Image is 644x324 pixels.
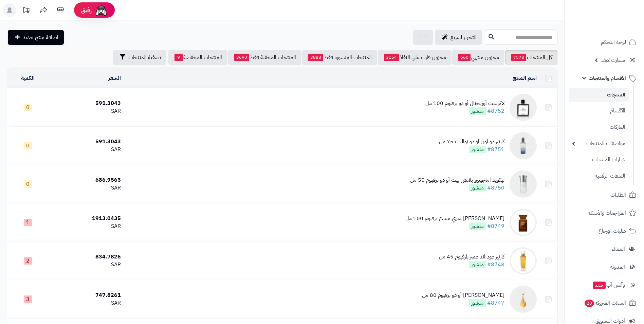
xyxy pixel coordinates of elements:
[510,94,537,121] img: لاكوست أوريجنال أو دو برفيوم 100 مل
[24,257,32,265] span: 2
[487,260,504,269] a: #8748
[612,244,625,254] span: العملاء
[384,54,399,61] span: 3154
[435,30,482,45] a: التحرير لسريع
[51,146,121,154] div: SAR
[174,54,183,61] span: 9
[24,104,32,111] span: 0
[569,88,629,102] a: المنتجات
[422,291,504,299] div: [PERSON_NAME] أو دو برفيوم 80 مل
[601,37,626,47] span: لوحة التحكم
[610,190,626,200] span: الطلبات
[113,50,166,65] button: تصفية المنتجات
[610,262,625,272] span: المدونة
[469,184,486,192] span: منشور
[410,176,504,184] div: ليكويد اماجينيرز بلانش بيت أو دو برفيوم 50 مل
[51,107,121,115] div: SAR
[487,222,504,230] a: #8749
[487,299,504,307] a: #8747
[439,253,504,261] div: كارتير عود اند عمبر بارفيوم 45 مل
[588,208,626,218] span: المراجعات والأسئلة
[599,226,626,236] span: طلبات الإرجاع
[450,33,477,41] span: التحرير لسريع
[601,55,625,65] span: سمارت لايف
[510,286,537,313] img: ديور جادور لور أو دو برفيوم 80 مل
[168,50,227,65] a: المنتجات المخفضة9
[308,54,323,61] span: 3888
[51,222,121,230] div: SAR
[81,6,92,14] span: رفيق
[510,170,537,198] img: ليكويد اماجينيرز بلانش بيت أو دو برفيوم 50 مل
[569,295,640,311] a: السلات المتروكة20
[24,180,32,188] span: 0
[592,280,625,290] span: وآتس آب
[378,50,452,65] a: مخزون قارب على النفاذ3154
[51,176,121,184] div: 686.9565
[458,54,471,61] span: 660
[585,300,594,307] span: 20
[51,253,121,261] div: 834.7826
[569,259,640,275] a: المدونة
[569,205,640,221] a: المراجعات والأسئلة
[8,30,64,45] a: اضافة منتج جديد
[51,138,121,146] div: 591.3043
[593,282,606,289] span: جديد
[469,146,486,153] span: منشور
[569,104,629,118] a: الأقسام
[469,261,486,268] span: منشور
[589,73,626,83] span: الأقسام والمنتجات
[51,100,121,107] div: 591.3043
[510,247,537,274] img: كارتير عود اند عمبر بارفيوم 45 مل
[569,152,629,167] a: خيارات المنتجات
[569,277,640,293] a: وآتس آبجديد
[452,50,504,65] a: مخزون منتهي660
[425,100,504,107] div: لاكوست أوريجنال أو دو برفيوم 100 مل
[584,298,626,308] span: السلات المتروكة
[94,3,108,17] img: ai-face.png
[405,215,504,222] div: [PERSON_NAME] ميري ميستر برفيوم 100 مل
[487,145,504,154] a: #8751
[24,142,32,149] span: 0
[569,223,640,239] a: طلبات الإرجاع
[439,138,504,146] div: كارتير دو لون او دو تواليت 75 مل
[24,219,32,226] span: 1
[228,50,301,65] a: المنتجات المخفية فقط3690
[569,34,640,50] a: لوحة التحكم
[23,33,58,41] span: اضافة منتج جديد
[302,50,377,65] a: المنتجات المنشورة فقط3888
[511,54,526,61] span: 7578
[513,74,537,82] a: اسم المنتج
[569,187,640,203] a: الطلبات
[487,184,504,192] a: #8750
[21,74,35,82] a: الكمية
[108,74,121,82] a: السعر
[51,215,121,222] div: 1913.0435
[234,54,249,61] span: 3690
[469,299,486,307] span: منشور
[505,50,557,65] a: كل المنتجات7578
[18,3,35,19] a: تحديثات المنصة
[569,136,629,151] a: مواصفات المنتجات
[510,209,537,236] img: توم فورد ميري ميستر برفيوم 100 مل
[469,222,486,230] span: منشور
[51,184,121,192] div: SAR
[487,107,504,115] a: #8752
[51,261,121,269] div: SAR
[510,132,537,159] img: كارتير دو لون او دو تواليت 75 مل
[128,53,161,61] span: تصفية المنتجات
[569,241,640,257] a: العملاء
[24,295,32,303] span: 3
[569,169,629,183] a: الملفات الرقمية
[469,107,486,115] span: منشور
[51,291,121,299] div: 747.8261
[569,120,629,134] a: الماركات
[51,299,121,307] div: SAR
